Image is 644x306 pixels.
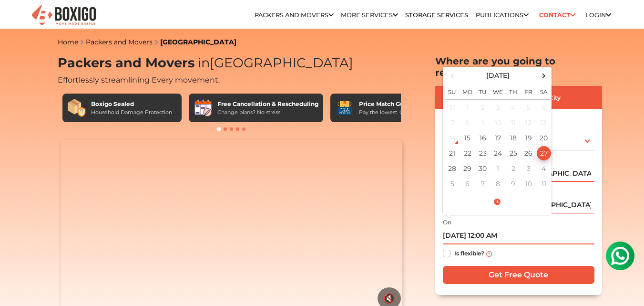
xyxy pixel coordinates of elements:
[217,100,318,108] div: Free Cancellation & Rescheduling
[443,266,594,284] input: Get Free Quote
[521,83,536,100] th: Fr
[445,131,460,145] div: 14
[198,55,210,71] span: in
[536,83,552,100] th: Sa
[359,108,431,116] div: Pay the lowest. Guaranteed!
[460,69,536,83] th: Select Month
[217,108,318,116] div: Change plans? No stress!
[405,11,468,19] a: Storage Services
[10,10,29,29] img: whatsapp-icon.svg
[454,248,484,258] label: Is flexible?
[58,38,78,46] a: Home
[194,98,213,117] img: Free Cancellation & Rescheduling
[486,251,492,257] img: info
[491,83,506,100] th: We
[91,108,172,116] div: Household Damage Protection
[58,75,220,84] span: Effortlessly streamlining Every movement.
[435,55,602,78] h2: Where are you going to relocate?
[31,4,97,27] img: Boxigo
[341,11,398,19] a: More services
[58,55,406,71] h1: Packers and Movers
[335,98,354,117] img: Price Match Guarantee
[536,8,578,22] a: Contact
[446,69,459,82] span: Previous Month
[506,83,521,100] th: Th
[476,11,529,19] a: Publications
[443,228,594,244] input: Moving date
[255,11,334,19] a: Packers and Movers
[445,198,550,206] a: Select Time
[460,83,475,100] th: Mo
[86,38,153,46] a: Packers and Movers
[194,55,353,71] span: [GEOGRAPHIC_DATA]
[585,11,611,19] a: Login
[445,83,460,100] th: Su
[91,100,172,108] div: Boxigo Sealed
[160,38,236,46] a: [GEOGRAPHIC_DATA]
[475,83,491,100] th: Tu
[67,98,86,117] img: Boxigo Sealed
[443,218,451,227] label: On
[537,69,550,82] span: Next Month
[359,100,431,108] div: Price Match Guarantee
